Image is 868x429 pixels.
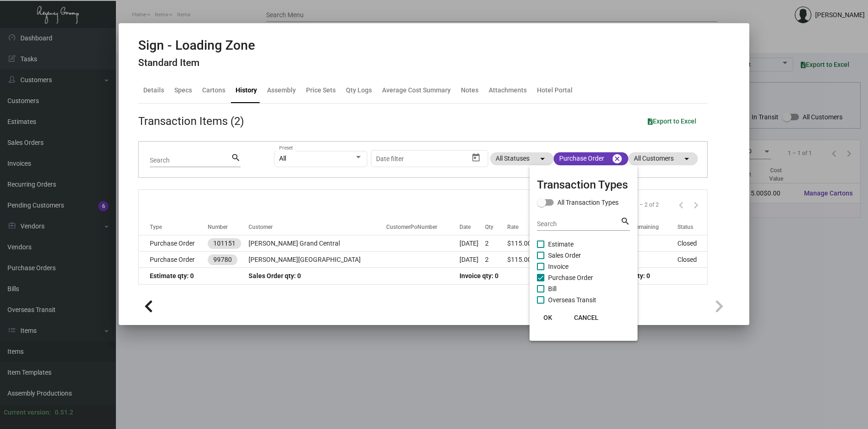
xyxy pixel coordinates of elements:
[548,239,574,250] span: Estimate
[543,314,552,321] span: OK
[537,176,630,193] mat-card-title: Transaction Types
[548,283,556,294] span: Bill
[533,309,563,326] button: OK
[548,250,581,261] span: Sales Order
[567,309,606,326] button: CANCEL
[574,314,599,321] span: CANCEL
[557,197,619,208] span: All Transaction Types
[548,272,593,283] span: Purchase Order
[548,261,568,272] span: Invoice
[620,216,630,227] mat-icon: search
[548,294,596,305] span: Overseas Transit
[4,408,51,417] div: Current version:
[55,408,73,417] div: 0.51.2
